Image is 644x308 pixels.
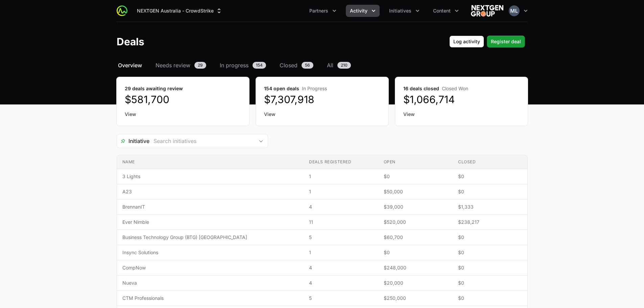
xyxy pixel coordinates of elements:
a: In progress154 [218,61,267,69]
span: Initiatives [389,7,411,14]
span: $20,000 [384,280,447,286]
span: Needs review [156,61,190,69]
a: View [264,111,380,118]
span: BrennanIT [122,204,299,210]
span: 5 [309,295,373,302]
span: $238,217 [458,219,522,226]
div: Activity menu [346,5,380,17]
span: Closed Won [442,86,468,91]
span: Business Technology Group (BTG) [GEOGRAPHIC_DATA] [122,234,299,241]
div: Open [254,134,268,148]
th: Deals registered [304,155,378,169]
a: Needs review29 [154,61,208,69]
span: $39,000 [384,204,447,210]
span: $250,000 [384,295,447,302]
button: NEXTGEN Australia - CrowdStrike [133,5,226,17]
div: Initiatives menu [385,5,424,17]
dt: 29 deals awaiting review [125,85,241,92]
dd: $1,066,714 [403,93,520,105]
th: Name [117,155,304,169]
button: Partners [305,5,340,17]
span: $0 [458,295,522,302]
a: View [125,111,241,118]
span: 5 [309,234,373,241]
span: 11 [309,219,373,226]
span: CTM Professionals [122,295,299,302]
span: $0 [384,249,447,256]
span: $0 [458,280,522,286]
span: $0 [458,249,522,256]
img: Mustafa Larki [509,5,520,16]
img: ActivitySource [117,5,127,16]
span: $0 [458,173,522,180]
span: Initiative [117,137,149,145]
span: 1 [309,173,373,180]
a: Closed56 [278,61,315,69]
span: $0 [458,188,522,195]
dt: 16 deals closed [403,85,520,92]
button: Register deal [487,35,525,48]
a: Overview [117,61,143,69]
span: 56 [302,62,313,69]
span: $520,000 [384,219,447,226]
div: Primary actions [449,35,525,48]
dd: $581,700 [125,93,241,105]
span: $50,000 [384,188,447,195]
button: Content [429,5,463,17]
span: 4 [309,280,373,286]
span: Closed [280,61,297,69]
span: 4 [309,204,373,210]
span: All [327,61,333,69]
button: Log activity [449,35,484,48]
span: Insync Solutions [122,249,299,256]
span: Partners [309,7,328,14]
nav: Deals navigation [117,61,528,69]
div: Content menu [429,5,463,17]
span: 3 Lights [122,173,299,180]
span: $60,700 [384,234,447,241]
button: Activity [346,5,380,17]
span: A23 [122,188,299,195]
th: Open [378,155,453,169]
span: Ever Nimble [122,219,299,226]
h1: Deals [117,35,144,48]
span: Log activity [453,38,480,46]
span: In Progress [302,86,327,91]
span: Activity [350,7,367,14]
div: Main navigation [127,5,463,17]
span: Overview [118,61,142,69]
input: Search initiatives [149,134,254,148]
span: Content [433,7,451,14]
dt: 154 open deals [264,85,380,92]
span: 1 [309,249,373,256]
span: $0 [384,173,447,180]
span: $248,000 [384,264,447,271]
img: NEXTGEN Australia [471,4,503,18]
a: All210 [326,61,352,69]
dd: $7,307,918 [264,93,380,105]
span: Register deal [491,38,521,46]
span: In progress [220,61,248,69]
span: 4 [309,264,373,271]
span: 154 [253,62,266,69]
span: Nueva [122,280,299,286]
th: Closed [453,155,527,169]
span: $1,333 [458,204,522,210]
span: 1 [309,188,373,195]
span: 29 [194,62,206,69]
button: Initiatives [385,5,424,17]
div: Partners menu [305,5,340,17]
div: Supplier switch menu [133,5,226,17]
a: View [403,111,520,118]
span: $0 [458,264,522,271]
span: 210 [337,62,351,69]
span: CompNow [122,264,299,271]
span: $0 [458,234,522,241]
